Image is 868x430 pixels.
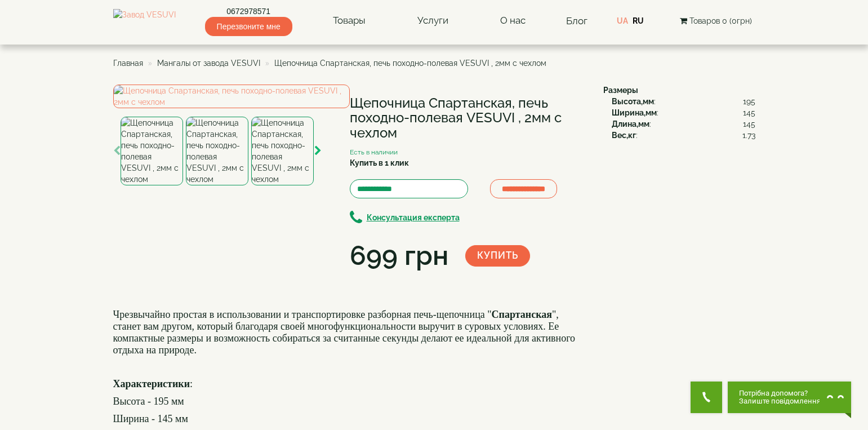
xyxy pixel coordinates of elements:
[489,8,537,34] a: О нас
[603,86,638,95] b: Размеры
[367,213,460,222] b: Консультация експерта
[743,96,755,107] span: 195
[676,15,755,27] button: Товаров 0 (0грн)
[566,15,587,26] a: Блог
[113,309,576,355] font: Чрезвычайно простая в использовании и транспортировке разборная печь-щепочница " ", станет вам др...
[113,378,190,389] b: Характеристики
[113,59,143,68] a: Главная
[251,117,314,185] img: Щепочница Спартанская, печь походно-полевая VESUVI , 2мм с чехлом
[612,119,649,128] b: Длина,мм
[274,59,546,68] span: Щепочница Спартанская, печь походно-полевая VESUVI , 2мм с чехлом
[322,8,377,34] a: Товары
[113,413,188,424] font: Ширина - 145 мм
[492,309,552,320] b: Спартанская
[743,107,755,118] span: 145
[739,397,821,405] span: Залиште повідомлення
[617,16,628,25] a: UA
[205,17,292,36] span: Перезвоните мне
[612,131,636,140] b: Вес,кг
[612,130,755,141] div: :
[113,378,193,389] font: :
[113,9,176,33] img: Завод VESUVI
[739,389,821,397] span: Потрібна допомога?
[465,245,530,267] button: Купить
[612,96,755,107] div: :
[742,130,755,141] span: 1.73
[350,96,586,140] h1: Щепочница Спартанская, печь походно-полевая VESUVI , 2мм с чехлом
[406,8,460,34] a: Услуги
[612,97,654,106] b: Высота,мм
[350,237,448,275] div: 699 грн
[350,148,398,156] small: Есть в наличии
[113,85,350,108] img: Щепочница Спартанская, печь походно-полевая VESUVI , 2мм с чехлом
[205,6,292,17] a: 0672978571
[691,382,722,413] button: Get Call button
[157,59,260,68] a: Мангалы от завода VESUVI
[350,157,409,169] label: Купить в 1 клик
[186,117,248,185] img: Щепочница Спартанская, печь походно-полевая VESUVI , 2мм с чехлом
[612,118,755,130] div: :
[121,117,183,185] img: Щепочница Спартанская, печь походно-полевая VESUVI , 2мм с чехлом
[743,118,755,130] span: 145
[689,16,752,25] span: Товаров 0 (0грн)
[612,107,755,118] div: :
[728,382,851,413] button: Chat button
[113,396,184,407] font: Высота - 195 мм
[612,108,657,117] b: Ширина,мм
[633,16,644,25] a: RU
